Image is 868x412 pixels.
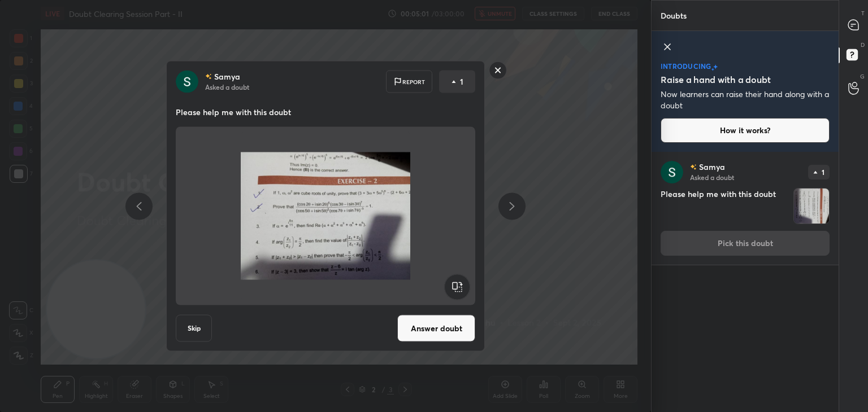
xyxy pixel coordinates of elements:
[460,76,463,87] p: 1
[861,9,865,17] p: T
[861,41,865,49] p: D
[661,188,789,224] h4: Please help me with this doubt
[214,72,240,81] p: Samya
[711,68,714,71] img: small-star.76a44327.svg
[661,161,683,183] img: 3
[397,315,475,342] button: Answer doubt
[661,63,711,69] p: introducing
[205,73,212,80] img: no-rating-badge.077c3623.svg
[699,163,725,172] p: Samya
[176,107,475,118] p: Please help me with this doubt
[205,82,249,91] p: Asked a doubt
[794,189,829,223] img: 17567984938B7L7X.JPEG
[652,152,839,412] div: grid
[661,73,771,86] h5: Raise a hand with a doubt
[822,169,824,176] p: 1
[860,72,865,81] p: G
[713,64,718,69] img: large-star.026637fe.svg
[176,71,198,93] img: 3
[652,1,696,30] p: Doubts
[661,89,830,111] p: Now learners can raise their hand along with a doubt
[386,71,432,93] div: Report
[176,315,212,342] button: Skip
[690,164,697,170] img: no-rating-badge.077c3623.svg
[661,118,830,143] button: How it works?
[690,173,734,182] p: Asked a doubt
[241,132,410,301] img: 17567984938B7L7X.JPEG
